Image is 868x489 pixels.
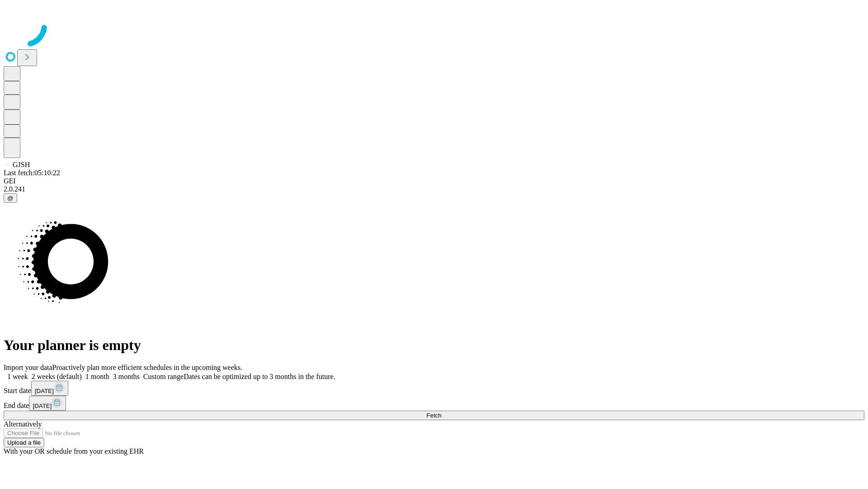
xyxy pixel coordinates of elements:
[4,396,864,411] div: End date
[31,381,68,396] button: [DATE]
[4,177,864,185] div: GEI
[13,161,30,168] span: GJSH
[4,193,17,203] button: @
[4,420,42,428] span: Alternatively
[35,388,54,394] span: [DATE]
[143,373,184,380] span: Custom range
[113,373,140,380] span: 3 months
[7,373,28,380] span: 1 week
[426,412,441,419] span: Fetch
[184,373,335,380] span: Dates can be optimized up to 3 months in the future.
[7,195,14,201] span: @
[32,373,82,380] span: 2 weeks (default)
[4,337,864,354] h1: Your planner is empty
[33,403,52,409] span: [DATE]
[4,185,864,193] div: 2.0.241
[4,364,52,371] span: Import your data
[29,396,66,411] button: [DATE]
[4,447,144,455] span: With your OR schedule from your existing EHR
[4,411,864,420] button: Fetch
[4,438,44,447] button: Upload a file
[4,381,864,396] div: Start date
[85,373,109,380] span: 1 month
[52,364,242,371] span: Proactively plan more efficient schedules in the upcoming weeks.
[4,169,60,177] span: Last fetch: 05:10:22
